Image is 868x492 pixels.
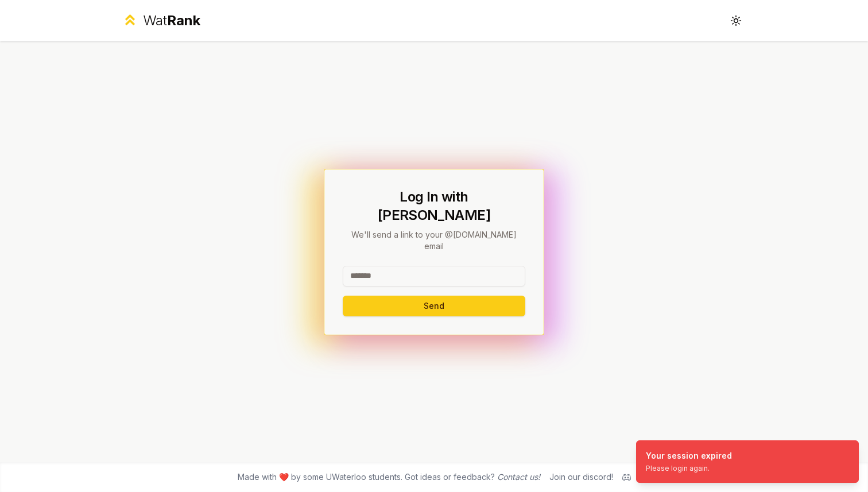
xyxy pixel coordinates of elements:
[167,12,200,29] span: Rank
[238,471,540,483] span: Made with ❤️ by some UWaterloo students. Got ideas or feedback?
[143,11,200,30] div: Wat
[122,11,200,30] a: WatRank
[549,471,613,483] div: Join our discord!
[497,472,540,482] a: Contact us!
[343,296,525,316] button: Send
[646,464,732,473] div: Please login again.
[646,450,732,462] div: Your session expired
[343,229,525,252] p: We'll send a link to your @[DOMAIN_NAME] email
[343,188,525,224] h1: Log In with [PERSON_NAME]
